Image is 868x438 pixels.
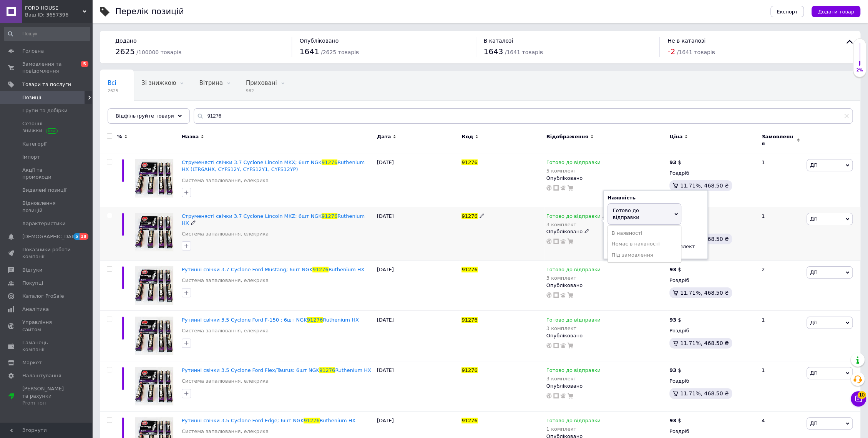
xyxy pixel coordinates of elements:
span: Групи та добірки [22,107,68,114]
span: Налаштування [22,372,61,379]
div: $ [669,317,681,324]
span: Дії [810,320,817,325]
div: Перелік позицій [115,8,184,16]
span: Експорт [777,9,798,15]
div: Роздріб [669,327,755,334]
span: 91276 [322,159,337,165]
a: Струменясті свічки 3.7 Cyclone Lincoln MKX; 6шт NGK91276Ruthenium HX (LTR6AHX, CYFS12Y, CYFS12Y1,... [182,159,365,172]
span: Зі знижкою [141,80,176,86]
span: Дії [810,162,817,168]
img: Рутениевые свечи 3.7 Cyclone Lincoln MKZ; 6шт NGK 91276 Ruthenium HX [135,213,173,251]
span: Рутинні свічки 3.5 Cyclone Ford Edge; 6шт NGK [182,418,304,423]
span: Категорії [22,141,46,148]
div: Ваш ID: 3657396 [25,12,92,18]
button: Експорт [770,6,804,17]
div: [DATE] [375,207,460,260]
span: Рутинні свічки 3.5 Cyclone Ford F-150 ; 6шт NGK [182,317,307,323]
a: Рутинні свічки 3.5 Cyclone Ford Flex/Taurus; 6шт NGK91276Ruthenium HX [182,367,371,373]
div: Наявність [607,194,704,201]
span: 11.71%, 468.50 ₴ [680,390,729,397]
span: 982 [246,88,277,94]
span: Покупці [22,280,43,287]
span: Ruthenium HX [323,317,359,323]
span: 11.71%, 468.50 ₴ [680,290,729,296]
span: 91276 [312,267,328,272]
span: 2625 [108,88,118,94]
span: Струменясті свічки 3.7 Cyclone Lincoln MKX; 6шт NGK [182,159,322,165]
button: Чат з покупцем10 [851,391,866,406]
div: Опубліковано [546,175,666,182]
img: Рутениевые свечи 3.5 Cyclone Ford F-150 ; 6шт NGK 91276 Ruthenium HX [135,317,173,355]
a: Рутинні свічки 3.5 Cyclone Ford Edge; 6шт NGK91276Ruthenium HX [182,418,355,423]
span: 91276 [307,317,323,323]
span: -2 [667,47,675,56]
a: Система запалювання, елекрика [182,177,269,184]
li: Під замовлення [608,250,681,260]
div: Опубліковано [546,332,666,339]
span: Відфільтруйте товари [116,113,174,119]
input: Пошук [4,27,90,41]
div: 2% [853,68,866,73]
span: Маркет [22,359,42,366]
span: Видалені позиції [22,187,66,194]
span: Відгуки [22,267,42,274]
div: 3 комплект [546,222,607,227]
span: % [117,133,122,140]
span: / 1641 товарів [505,49,543,55]
span: 91276 [461,213,477,219]
span: Опубліковано [300,38,339,44]
span: Замовлення [762,133,795,147]
span: Дата [377,133,391,140]
span: Готово до відправки [546,317,601,325]
span: [DEMOGRAPHIC_DATA] [22,233,79,240]
div: Роздріб [669,378,755,385]
span: Додати товар [818,9,854,15]
span: 91276 [461,159,477,165]
div: Опубліковано [546,282,666,289]
li: Немає в наявності [608,239,681,249]
div: $ [669,266,681,273]
span: Акції та промокоди [22,167,71,181]
span: Товари та послуги [22,81,71,88]
span: Готово до відправки [546,418,601,426]
span: Замовлення та повідомлення [22,61,71,75]
span: 91276 [461,418,477,423]
a: Рутинні свічки 3.7 Cyclone Ford Mustang; 6шт NGK91276Ruthenium HX [182,267,364,272]
span: Ruthenium HX [335,367,371,373]
span: Приховані [246,80,277,86]
span: 1641 [300,47,319,56]
span: Готово до відправки [546,267,601,275]
span: 11.71%, 468.50 ₴ [680,182,729,189]
img: Рутениевые свечи 3.7 Cyclone Lincoln MKX; 6шт NGK 91276 Ruthenium HX (LTR6AHX, CYFS12Y, CYFS12Y1,... [135,159,173,197]
div: Роздріб [669,170,755,177]
span: Готово до відправки [546,367,601,375]
span: Додано [115,38,136,44]
b: 93 [669,367,676,373]
input: Пошук по назві позиції, артикулу і пошуковим запитам [194,108,853,124]
span: 11.71%, 468.50 ₴ [680,340,729,346]
span: Ціна [669,133,682,140]
div: 1 комплект [546,426,601,432]
div: $ [669,417,681,424]
span: Код [461,133,473,140]
span: 91276 [304,418,319,423]
div: $ [669,159,681,166]
span: Каталог ProSale [22,293,64,300]
div: Опубліковано [546,383,666,390]
span: [PERSON_NAME] та рахунки [22,385,71,406]
span: 91276 [461,267,477,272]
a: Система запалювання, елекрика [182,428,269,435]
span: / 1641 товарів [677,49,715,55]
span: Позиції [22,94,41,101]
img: Рутениевые свечи 3.5 Cyclone Ford Flex/Taurus; 6шт NGK 91276 Ruthenium HX [135,367,173,405]
span: В каталозі [484,38,513,44]
div: [DATE] [375,153,460,207]
div: 3 комплект [546,325,601,331]
div: 1 [757,153,805,207]
span: Характеристики [22,220,66,227]
div: [DATE] [375,361,460,411]
div: Prom топ [22,400,71,406]
span: 91276 [319,367,335,373]
span: Дії [810,370,817,376]
span: Рутинні свічки 3.7 Cyclone Ford Mustang; 6шт NGK [182,267,312,272]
